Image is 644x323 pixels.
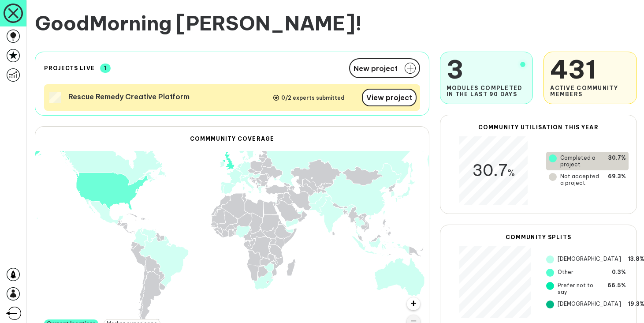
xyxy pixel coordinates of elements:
span: Completed a project [560,154,601,168]
span: [DEMOGRAPHIC_DATA] [558,255,621,263]
h2: Community Utilisation this year [448,124,629,131]
span: 3 [447,53,527,85]
span: 66.5% [607,282,626,295]
span: Other [558,269,573,277]
button: New project [349,58,420,78]
span: Active Community Members [550,85,630,98]
span: [DEMOGRAPHIC_DATA] [558,300,621,308]
p: 0/2 experts submitted [273,94,344,101]
span: Modules completed in the last 90 days [447,85,527,98]
span: 0.3% [612,269,626,277]
span: Prefer not to say [558,282,600,295]
h2: Commmunity Coverage [35,135,429,142]
p: Rescue Remedy Creative Platform [68,92,190,101]
span: 30.7% [608,154,626,168]
span: [PERSON_NAME] ! [176,11,362,36]
a: Zoom in [407,297,420,311]
h2: Projects live [44,65,95,71]
span: 1 [100,64,111,73]
span: 431 [550,53,630,85]
span: 30.7 [472,160,515,180]
span: % [507,167,515,179]
h2: Community Splits [448,234,629,240]
span: View project [366,93,412,102]
span: New project [354,65,398,72]
a: View project [362,89,417,106]
span: 69.3% [608,173,626,186]
span: Not accepted a project [560,173,601,186]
